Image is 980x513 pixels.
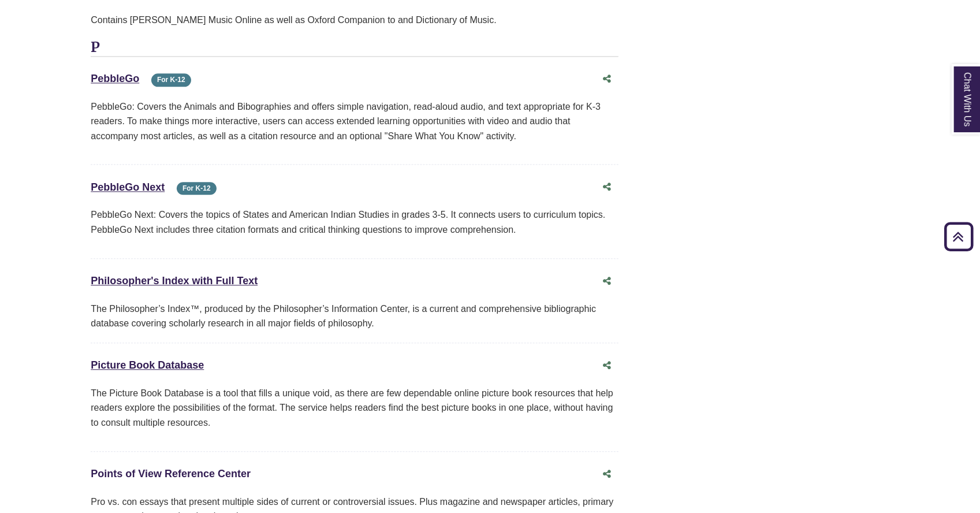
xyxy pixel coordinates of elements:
a: Philosopher's Index with Full Text [91,275,258,287]
a: Points of View Reference Center [91,468,251,479]
button: Share this database [595,463,618,485]
p: The Picture Book Database is a tool that fills a unique void, as there are few dependable online ... [91,386,618,430]
a: Back to Top [940,229,977,244]
div: Contains [PERSON_NAME] Music Online as well as Oxford Companion to and Dictionary of Music. [91,13,618,28]
a: PebbleGo Next [91,181,165,193]
span: For K-12 [151,73,191,87]
button: Share this database [595,176,618,198]
a: Picture Book Database [91,359,204,371]
a: PebbleGo [91,73,139,84]
button: Share this database [595,68,618,90]
button: Share this database [595,270,618,292]
p: PebbleGo Next: Covers the topics of States and American Indian Studies in grades 3-5. It connects... [91,207,618,237]
button: Share this database [595,355,618,377]
div: The Philosopher’s Index™, produced by the Philosopher’s Information Center, is a current and comp... [91,302,618,331]
p: PebbleGo: Covers the Animals and Bibographies and offers simple navigation, read-aloud audio, and... [91,99,618,144]
h3: P [91,39,618,57]
span: For K-12 [177,182,217,195]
